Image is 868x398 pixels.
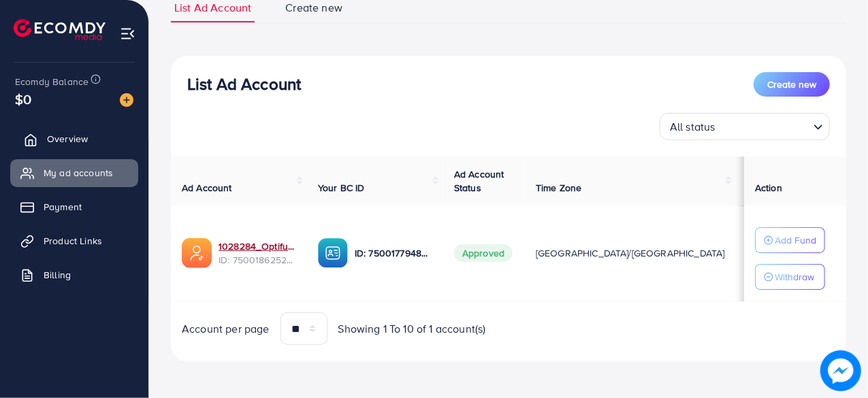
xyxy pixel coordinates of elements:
[44,268,71,282] span: Billing
[14,19,106,40] img: logo
[15,89,31,109] span: $0
[454,167,504,195] span: Ad Account Status
[755,264,825,290] button: Withdraw
[120,93,133,107] img: image
[820,350,861,391] img: image
[754,72,830,97] button: Create new
[775,232,816,248] p: Add Fund
[720,114,808,137] input: Search for option
[182,238,212,268] img: ic-ads-acc.e4c84228.svg
[767,78,816,91] span: Create new
[660,113,830,140] div: Search for option
[338,321,486,337] span: Showing 1 To 10 of 1 account(s)
[755,227,825,253] button: Add Fund
[775,269,814,285] p: Withdraw
[182,181,232,195] span: Ad Account
[755,181,782,195] span: Action
[318,238,348,268] img: ic-ba-acc.ded83a64.svg
[44,200,82,214] span: Payment
[47,132,88,146] span: Overview
[355,245,432,261] p: ID: 7500177948360687624
[318,181,365,195] span: Your BC ID
[120,26,135,42] img: menu
[536,246,725,260] span: [GEOGRAPHIC_DATA]/[GEOGRAPHIC_DATA]
[667,117,718,137] span: All status
[44,234,102,248] span: Product Links
[10,261,138,288] a: Billing
[15,75,89,88] span: Ecomdy Balance
[219,253,296,267] span: ID: 7500186252327731208
[187,74,301,94] h3: List Ad Account
[10,193,138,220] a: Payment
[44,166,113,180] span: My ad accounts
[219,239,296,267] div: <span class='underline'>1028284_Optifume_1746273331232</span></br>7500186252327731208
[10,159,138,186] a: My ad accounts
[10,125,138,152] a: Overview
[536,181,581,195] span: Time Zone
[182,321,270,337] span: Account per page
[10,227,138,254] a: Product Links
[454,244,513,262] span: Approved
[219,239,296,253] a: 1028284_Optifume_1746273331232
